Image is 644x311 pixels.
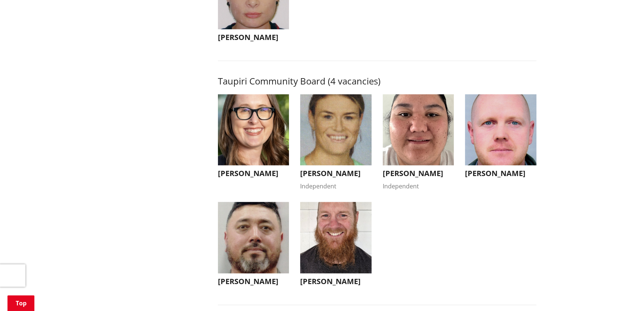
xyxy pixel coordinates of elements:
h3: Taupiri Community Board (4 vacancies) [218,76,536,87]
h3: [PERSON_NAME] [383,169,454,178]
img: WO-B-TP__COCUP-HUGHES_S__qJQtJ [383,94,454,166]
div: Independent [300,182,372,191]
button: [PERSON_NAME] Independent [383,94,454,191]
img: WO-B-TP__MUNRO_S__qestJ [465,94,536,166]
img: WO-B-TP__LOVELL_R__62hwf [300,94,372,166]
iframe: Messenger Launcher [610,280,637,307]
h3: [PERSON_NAME] [218,169,289,178]
img: WO-B-TP__AKAROA_C__oUNns [218,202,289,273]
div: Independent [383,182,454,191]
button: [PERSON_NAME] [218,94,289,182]
button: [PERSON_NAME] [300,202,372,290]
img: WO-B-TP__MACDONALD_J__Ca27c [300,202,372,273]
a: Top [7,295,34,311]
h3: [PERSON_NAME] [218,33,289,42]
h3: [PERSON_NAME] [465,169,536,178]
button: [PERSON_NAME] Independent [300,94,372,191]
button: [PERSON_NAME] [465,94,536,182]
button: [PERSON_NAME] [218,202,289,290]
h3: [PERSON_NAME] [300,169,372,178]
h3: [PERSON_NAME] [300,277,372,286]
h3: [PERSON_NAME] [218,277,289,286]
img: WO-B-TP__SPRAGG_R__L5EKv [218,94,289,166]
